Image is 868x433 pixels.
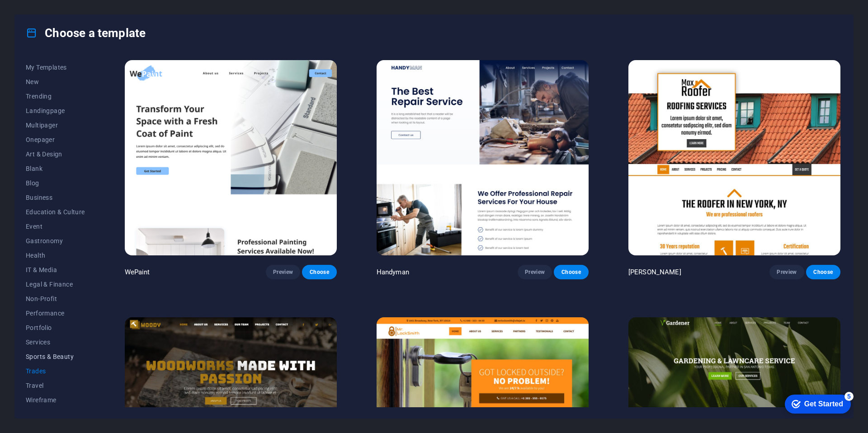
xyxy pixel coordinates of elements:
[26,324,85,331] span: Portfolio
[26,281,85,288] span: Legal & Finance
[26,208,85,216] span: Education & Culture
[806,265,840,279] button: Choose
[561,268,581,276] span: Choose
[273,268,293,276] span: Preview
[26,306,85,320] button: Performance
[26,295,85,302] span: Non-Profit
[125,268,150,277] p: WePaint
[769,265,804,279] button: Preview
[26,122,85,129] span: Multipager
[26,364,85,378] button: Trades
[26,310,85,317] span: Performance
[27,10,66,18] div: Get Started
[26,161,85,176] button: Blank
[26,396,85,404] span: Wireframe
[26,353,85,360] span: Sports & Beauty
[26,136,85,143] span: Onepager
[777,268,797,276] span: Preview
[26,93,85,100] span: Trending
[377,60,589,255] img: Handyman
[309,268,329,276] span: Choose
[26,194,85,201] span: Business
[26,64,85,71] span: My Templates
[628,60,840,255] img: Max Roofer
[266,265,300,279] button: Preview
[26,132,85,147] button: Onepager
[813,268,833,276] span: Choose
[26,165,85,172] span: Blank
[26,382,85,389] span: Travel
[26,237,85,245] span: Gastronomy
[26,335,85,349] button: Services
[26,393,85,407] button: Wireframe
[26,176,85,190] button: Blog
[7,5,73,24] div: Get Started 5 items remaining, 0% complete
[26,151,85,158] span: Art & Design
[302,265,336,279] button: Choose
[26,75,85,89] button: New
[26,118,85,132] button: Multipager
[26,104,85,118] button: Landingpage
[26,234,85,248] button: Gastronomy
[26,292,85,306] button: Non-Profit
[26,60,85,75] button: My Templates
[26,107,85,114] span: Landingpage
[525,268,545,276] span: Preview
[554,265,588,279] button: Choose
[26,26,146,40] h4: Choose a template
[26,147,85,161] button: Art & Design
[26,205,85,219] button: Education & Culture
[26,248,85,263] button: Health
[26,378,85,393] button: Travel
[26,78,85,85] span: New
[26,252,85,259] span: Health
[26,320,85,335] button: Portfolio
[518,265,552,279] button: Preview
[26,263,85,277] button: IT & Media
[26,223,85,230] span: Event
[26,367,85,375] span: Trades
[125,60,337,255] img: WePaint
[26,219,85,234] button: Event
[26,89,85,104] button: Trending
[26,190,85,205] button: Business
[628,268,681,277] p: [PERSON_NAME]
[26,277,85,292] button: Legal & Finance
[377,268,409,277] p: Handyman
[26,339,85,346] span: Services
[26,349,85,364] button: Sports & Beauty
[26,179,85,187] span: Blog
[26,266,85,273] span: IT & Media
[67,2,76,11] div: 5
